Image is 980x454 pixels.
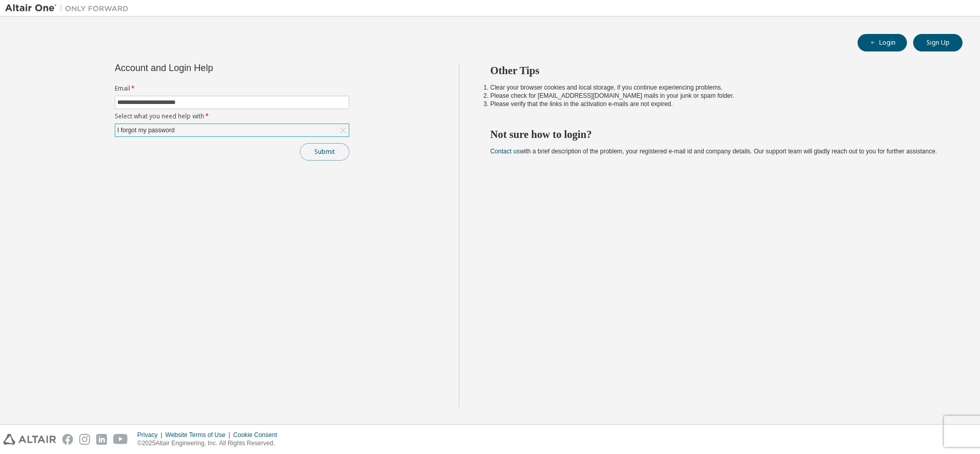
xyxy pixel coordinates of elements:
li: Please check for [EMAIL_ADDRESS][DOMAIN_NAME] mails in your junk or spam folder. [490,92,944,100]
li: Please verify that the links in the activation e-mails are not expired. [490,100,944,108]
div: I forgot my password [116,125,176,136]
h2: Not sure how to login? [490,128,944,141]
p: © 2025 Altair Engineering, Inc. All Rights Reserved. [137,439,283,448]
img: altair_logo.svg [3,434,56,445]
div: Website Terms of Use [165,431,233,439]
div: I forgot my password [115,124,349,136]
img: facebook.svg [62,434,73,445]
span: with a brief description of the problem, your registered e-mail id and company details. Our suppo... [490,148,937,155]
button: Sign Up [913,34,963,51]
button: Submit [300,143,349,161]
img: linkedin.svg [96,434,107,445]
label: Email [115,84,349,93]
button: Login [858,34,907,51]
img: instagram.svg [79,434,90,445]
img: youtube.svg [113,434,128,445]
li: Clear your browser cookies and local storage, if you continue experiencing problems. [490,83,944,92]
div: Cookie Consent [233,431,283,439]
img: Altair One [5,3,134,13]
label: Select what you need help with [115,112,349,120]
h2: Other Tips [490,64,944,77]
div: Account and Login Help [115,64,302,72]
a: Contact us [490,148,520,155]
div: Privacy [137,431,165,439]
